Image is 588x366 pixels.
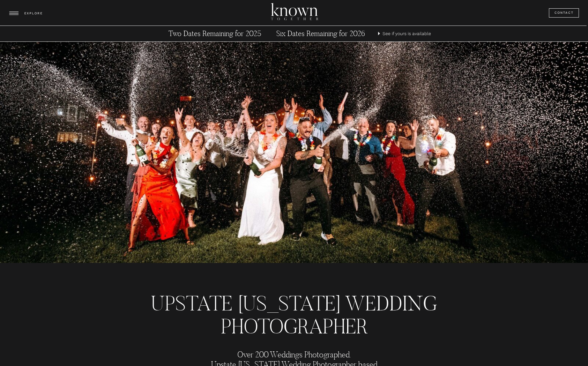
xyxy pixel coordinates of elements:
[24,11,44,17] h3: EXPLORE
[555,10,574,16] a: Contact
[138,292,450,313] h2: Upstate [US_STATE] Wedding Photographer
[261,29,380,39] a: Six Dates Remaining for 2026
[156,29,274,39] a: Two Dates Remaining for 2025
[383,30,433,38] a: See if yours is available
